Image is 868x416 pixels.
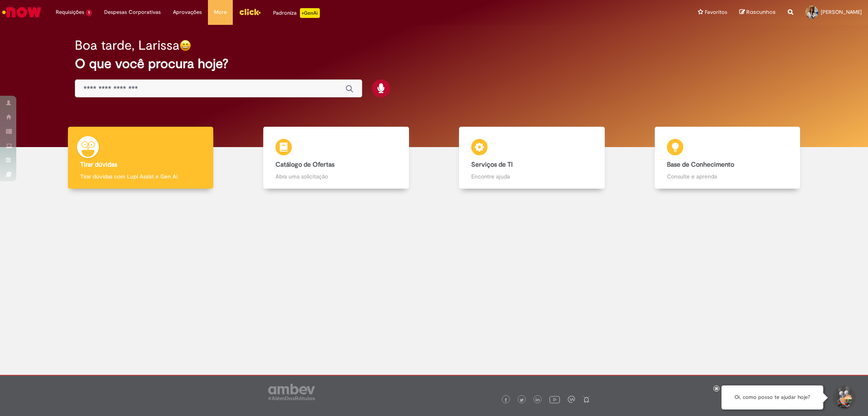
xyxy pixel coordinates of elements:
[75,38,179,53] h2: Boa tarde, Larissa
[214,8,227,16] span: More
[667,161,734,169] b: Base de Conhecimento
[583,396,590,403] img: logo_footer_naosei.png
[722,385,823,409] div: Oi, como posso te ajudar hoje?
[273,8,320,18] div: Padroniza
[504,398,508,402] img: logo_footer_facebook.png
[80,172,201,180] p: Tirar dúvidas com Lupi Assist e Gen Ai
[568,396,575,403] img: logo_footer_workplace.png
[667,172,788,180] p: Consulte e aprenda
[238,127,434,189] a: Catálogo de Ofertas Abra uma solicitação
[300,8,320,18] p: +GenAi
[56,8,84,16] span: Requisições
[434,127,630,189] a: Serviços de TI Encontre ajuda
[104,8,161,16] span: Despesas Corporativas
[520,398,524,402] img: logo_footer_twitter.png
[75,57,793,71] h2: O que você procura hoje?
[746,8,776,16] span: Rascunhos
[821,9,862,15] span: [PERSON_NAME]
[80,161,117,169] b: Tirar dúvidas
[471,172,592,180] p: Encontre ajuda
[705,8,727,16] span: Favoritos
[173,8,202,16] span: Aprovações
[268,384,315,400] img: logo_footer_ambev_rotulo_gray.png
[275,172,396,180] p: Abra uma solicitação
[471,161,513,169] b: Serviços de TI
[630,127,825,189] a: Base de Conhecimento Consulte e aprenda
[239,6,261,18] img: click_logo_yellow_360x200.png
[179,40,191,51] img: happy-face.png
[43,127,238,189] a: Tirar dúvidas Tirar dúvidas com Lupi Assist e Gen Ai
[1,4,43,20] img: ServiceNow
[275,161,335,169] b: Catálogo de Ofertas
[86,9,92,16] span: 1
[739,9,776,16] a: Rascunhos
[549,394,560,405] img: logo_footer_youtube.png
[536,398,540,403] img: logo_footer_linkedin.png
[831,385,856,410] button: Iniciar Conversa de Suporte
